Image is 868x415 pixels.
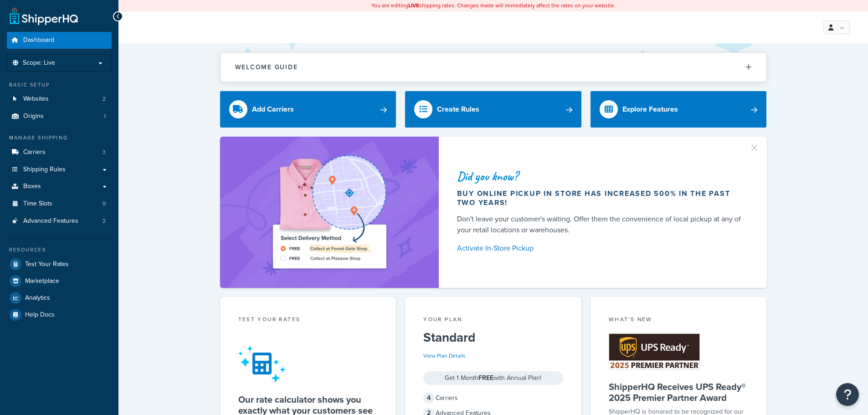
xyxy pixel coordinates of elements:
[405,91,581,128] a: Create Rules
[591,91,767,128] a: Explore Features
[7,195,112,212] li: Time Slots
[423,330,563,345] h5: Standard
[25,294,50,302] span: Analytics
[23,36,54,44] span: Dashboard
[423,393,434,404] span: 4
[221,53,766,82] button: Welcome Guide
[23,59,55,67] span: Scope: Live
[103,217,106,225] span: 2
[622,103,678,116] div: Explore Features
[25,277,59,285] span: Marketplace
[23,217,78,225] span: Advanced Features
[457,214,745,236] div: Don't leave your customer's waiting. Offer them the convenience of local pickup at any of your re...
[23,95,49,103] span: Websites
[836,383,859,406] button: Open Resource Center
[7,213,112,230] li: Advanced Features
[7,134,112,142] div: Manage Shipping
[103,200,106,208] span: 0
[7,256,112,272] a: Test Your Rates
[408,1,419,10] b: LIVE
[7,290,112,306] a: Analytics
[457,242,745,255] a: Activate In-Store Pickup
[7,108,112,125] a: Origins1
[104,113,106,120] span: 1
[423,315,563,326] div: Your Plan
[7,32,112,49] a: Dashboard
[247,150,412,274] img: ad-shirt-map-b0359fc47e01cab431d101c4b569394f6a03f54285957d908178d52f29eb9668.png
[7,213,112,230] a: Advanced Features2
[7,91,112,108] li: Websites
[7,81,112,89] div: Basic Setup
[7,307,112,323] a: Help Docs
[235,64,298,71] h2: Welcome Guide
[252,103,294,116] div: Add Carriers
[7,195,112,212] a: Time Slots0
[457,170,745,183] div: Did you know?
[238,315,378,326] div: Test your rates
[7,161,112,178] a: Shipping Rules
[609,381,749,403] h5: ShipperHQ Receives UPS Ready® 2025 Premier Partner Award
[7,144,112,161] li: Carriers
[609,315,749,326] div: What's New
[7,273,112,289] a: Marketplace
[437,103,479,116] div: Create Rules
[103,95,106,103] span: 2
[103,149,106,156] span: 3
[25,311,55,319] span: Help Docs
[23,113,44,120] span: Origins
[23,183,41,190] span: Boxes
[7,91,112,108] a: Websites2
[423,371,563,385] div: Get 1 Month with Annual Plan!
[23,200,52,208] span: Time Slots
[7,178,112,195] a: Boxes
[25,261,69,268] span: Test Your Rates
[7,144,112,161] a: Carriers3
[220,91,396,128] a: Add Carriers
[423,392,563,405] div: Carriers
[7,246,112,254] div: Resources
[23,149,46,156] span: Carriers
[23,166,66,174] span: Shipping Rules
[478,373,493,383] strong: FREE
[457,189,745,207] div: Buy online pickup in store has increased 500% in the past two years!
[7,108,112,125] li: Origins
[423,352,466,360] a: View Plan Details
